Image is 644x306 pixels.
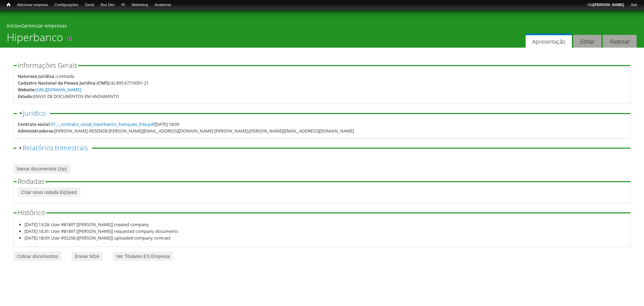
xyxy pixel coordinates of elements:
[151,2,174,8] a: Academia
[7,31,63,48] h1: Hiperbanco
[82,2,97,8] a: Geral
[51,121,179,127] span: [DATE] 18:09
[584,2,627,8] a: Olá[PERSON_NAME]
[24,228,627,235] li: [DATE] 16:31: User #81897 [[PERSON_NAME]] requested company documents
[14,2,51,8] a: Adicionar empresa
[603,35,637,48] a: Rastrear
[7,2,10,7] span: Início
[111,80,149,86] div: 32.895.677/0001-21
[33,93,119,100] div: ENVIO DE DOCUMENTOS EM ANDAMENTO
[13,252,61,261] a: Cobrar documentos
[51,2,82,8] a: Configurações
[593,3,624,7] strong: [PERSON_NAME]
[24,221,627,228] li: [DATE] 13:28: User #81897 [[PERSON_NAME]] created company
[23,109,46,118] a: Jurídico
[18,188,80,197] a: Criar nova rodada EqSeed
[21,22,67,29] a: Gerenciar empresas
[18,177,44,186] span: Rodadas
[18,127,54,134] div: Administradores:
[627,2,641,8] a: Sair
[18,73,57,80] div: Natureza Jurídica :
[128,2,151,8] a: Marketing
[13,164,70,173] a: baixar documentos (zip)
[71,252,103,261] a: Enviar NDA
[36,87,81,93] a: [URL][DOMAIN_NAME]
[18,61,77,70] span: Informações Gerais
[57,73,74,80] div: Limitada
[18,86,36,93] div: Website:
[3,2,14,8] a: Início
[18,93,33,100] div: Estado:
[118,2,128,8] a: RI
[573,35,601,48] a: Editar
[24,235,627,241] li: [DATE] 18:09: User #92208 [[PERSON_NAME]] uploaded company contract
[526,34,572,48] a: Apresentação
[97,2,118,8] a: Bus Dev
[51,121,155,127] a: 01_-_contrato_social_hiperbanco_franquias_ltda.pdf
[22,143,88,152] a: Relatórios trimestrais
[18,208,45,217] span: Histórico
[7,22,19,29] a: Início
[18,80,111,86] div: Cadastro Nacional da Pessoa Jurídica (CNPJ):
[7,22,637,31] div: »
[54,127,354,134] div: [PERSON_NAME] RESENDE;[PERSON_NAME][EMAIL_ADDRESS][DOMAIN_NAME] [PERSON_NAME];[PERSON_NAME][EMAIL...
[18,121,51,127] div: Contrato social:
[113,252,173,261] a: Ver Titulares ES Empresa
